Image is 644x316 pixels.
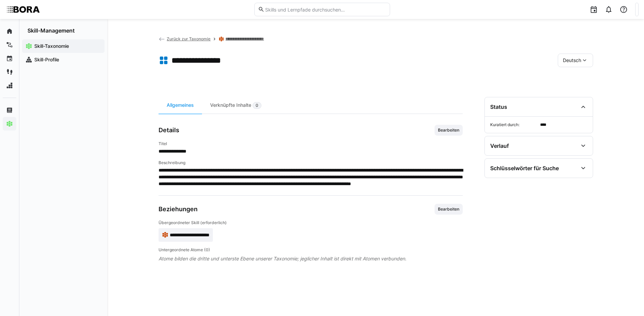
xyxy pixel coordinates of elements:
[159,205,198,213] h3: Beziehungen
[437,206,460,212] span: Bearbeiten
[159,36,211,41] a: Zurück zur Taxonomie
[159,141,463,146] h4: Titel
[159,220,463,225] h4: Übergeordneter Skill (erforderlich)
[159,247,463,253] h4: Untergeordnete Atome (0)
[159,97,202,114] div: Allgemeines
[435,125,463,136] button: Bearbeiten
[435,204,463,215] button: Bearbeiten
[563,57,581,64] span: Deutsch
[437,127,460,133] span: Bearbeiten
[159,255,463,262] span: Atome bilden die dritte und unterste Ebene unserer Taxonomie; jeglicher Inhalt ist direkt mit Ato...
[490,103,507,110] div: Status
[256,103,258,108] span: 0
[490,165,559,172] div: Schlüsselwörter für Suche
[490,142,509,149] div: Verlauf
[167,36,210,41] span: Zurück zur Taxonomie
[159,160,463,165] h4: Beschreibung
[490,122,537,127] span: Kuratiert durch:
[159,126,179,134] h3: Details
[264,6,386,13] input: Skills und Lernpfade durchsuchen…
[202,97,270,114] div: Verknüpfte Inhalte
